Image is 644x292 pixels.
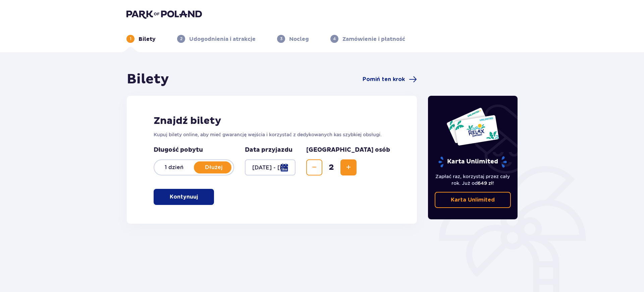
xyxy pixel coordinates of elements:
h2: Znajdź bilety [154,115,390,127]
p: 1 [130,36,131,42]
p: Kupuj bilety online, aby mieć gwarancję wejścia i korzystać z dedykowanych kas szybkiej obsługi. [154,131,390,138]
p: Kontynuuj [170,193,198,201]
button: Kontynuuj [154,189,214,205]
a: Pomiń ten krok [363,75,417,83]
p: 2 [180,36,182,42]
p: Dłużej [194,164,233,171]
p: Data przyjazdu [245,146,292,154]
p: Karta Unlimited [451,196,495,204]
p: Długość pobytu [154,146,234,154]
button: Increase [340,159,357,175]
p: Nocleg [289,35,309,43]
p: [GEOGRAPHIC_DATA] osób [306,146,390,154]
p: Bilety [139,35,156,43]
p: 4 [333,36,336,42]
button: Decrease [306,159,322,175]
a: Karta Unlimited [435,192,511,208]
span: 2 [324,162,339,172]
span: 649 zł [478,180,493,186]
p: Zamówienie i płatność [342,35,405,43]
span: Pomiń ten krok [363,76,405,83]
p: Zapłać raz, korzystaj przez cały rok. Już od ! [435,173,511,187]
h1: Bilety [127,71,169,88]
p: 3 [280,36,282,42]
img: Park of Poland logo [126,9,202,19]
p: Udogodnienia i atrakcje [189,35,256,43]
p: Karta Unlimited [438,156,507,168]
p: 1 dzień [154,164,194,171]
